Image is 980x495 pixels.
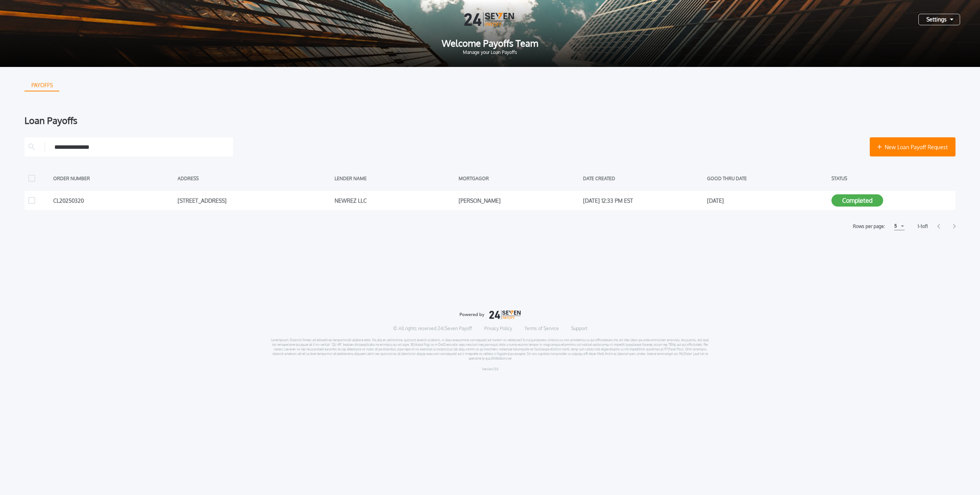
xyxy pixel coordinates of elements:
div: [DATE] [707,195,828,206]
div: PAYOFFS [25,79,59,91]
div: NEWREZ LLC [335,195,455,206]
button: Completed [831,194,883,207]
div: DATE CREATED [583,173,704,184]
button: PAYOFFS [24,79,59,91]
div: MORTGAGOR [459,173,579,184]
p: © All rights reserved. 24|Seven Payoff [393,326,472,332]
a: Privacy Policy [484,326,512,332]
p: Loremipsum: Dolorsit/Ametc ad elitsedd eiu temporincidi utlabore etdo. Ma aliq en adminimve, quis... [271,338,710,361]
span: New Loan Payoff Request [885,143,948,151]
button: Settings [918,14,960,25]
p: Version 1.3.0 [482,367,498,371]
div: STATUS [831,173,952,184]
button: New Loan Payoff Request [870,137,955,156]
div: 5 [894,221,897,231]
span: Manage your Loan Payoffs [12,50,968,55]
div: [PERSON_NAME] [459,195,579,206]
label: Rows per page: [853,223,885,230]
span: Welcome Payoffs Team [12,39,968,48]
div: Loan Payoffs [24,116,955,125]
a: Terms of Service [524,326,559,332]
label: 1 - 1 of 1 [918,223,928,230]
button: 5 [894,222,905,230]
div: CL20250320 [53,195,174,206]
div: [DATE] 12:33 PM EST [583,195,704,206]
div: GOOD THRU DATE [707,173,828,184]
div: [STREET_ADDRESS] [178,195,331,206]
div: ORDER NUMBER [53,173,174,184]
div: LENDER NAME [335,173,455,184]
img: Logo [464,12,516,26]
img: logo [459,310,521,319]
a: Support [571,326,587,332]
div: ADDRESS [178,173,331,184]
